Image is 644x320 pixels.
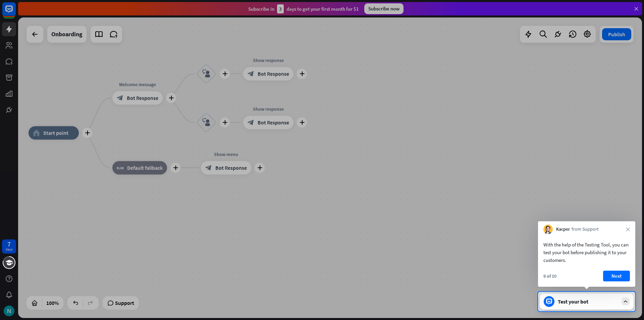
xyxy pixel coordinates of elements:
span: Kacper [556,226,570,233]
button: Open LiveChat chat widget [5,3,25,23]
button: Next [603,271,630,281]
div: With the help of the Testing Tool, you can test your bot before publishing it to your customers. [543,241,630,264]
div: Test your bot [558,298,618,305]
i: close [626,227,630,231]
span: from Support [572,226,599,233]
div: 9 of 10 [543,273,556,279]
